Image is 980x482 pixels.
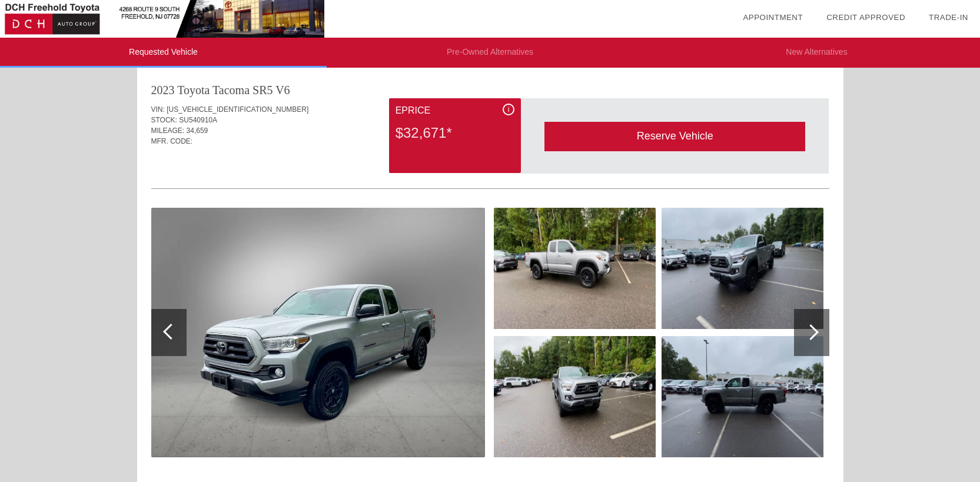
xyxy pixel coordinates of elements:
[396,104,514,118] div: ePrice
[743,13,803,22] a: Appointment
[494,336,656,457] img: 4ca8affd04dc26a3b9638024adffe256x.jpg
[662,336,823,457] img: 866006d092184e04c251493fbd9c84b7x.jpg
[179,116,217,124] span: SU540910A
[494,208,656,329] img: 162cb4f8d7500da8c95356f79c26f94fx.jpg
[544,122,805,151] div: Reserve Vehicle
[826,13,905,22] a: Credit Approved
[396,118,514,148] div: $32,671*
[151,208,485,457] img: ba24f09eca61fc1f4c658558dd9cf889x.jpg
[151,116,177,124] span: STOCK:
[151,154,829,172] div: Quoted on [DATE] 11:55:51 PM
[662,208,823,329] img: da1ecde1c65ea5688a85bb7d36e14e16x.jpg
[508,105,510,114] span: i
[167,105,308,114] span: [US_VEHICLE_IDENTIFICATION_NUMBER]
[929,13,968,22] a: Trade-In
[187,127,208,135] span: 34,659
[151,105,165,114] span: VIN:
[327,38,653,68] li: Pre-Owned Alternatives
[253,82,290,98] div: SR5 V6
[151,137,193,145] span: MFR. CODE:
[151,127,185,135] span: MILEAGE:
[151,82,250,98] div: 2023 Toyota Tacoma
[653,38,980,68] li: New Alternatives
